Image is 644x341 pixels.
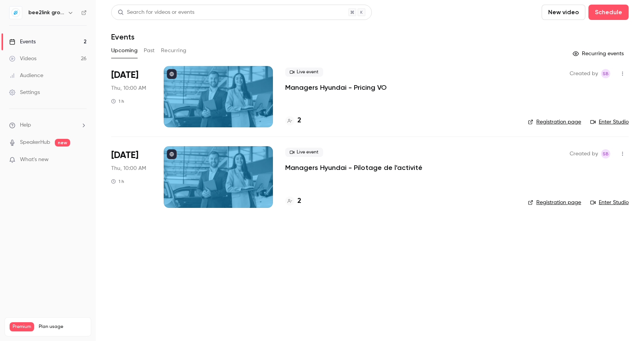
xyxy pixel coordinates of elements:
[601,149,610,158] span: Stephanie Baron
[285,83,387,92] a: Managers Hyundai - Pricing VO
[603,69,609,78] span: SB
[28,9,64,16] h6: bee2link group - Formation continue Hyundai
[111,146,151,208] div: Oct 9 Thu, 10:00 AM (Europe/Paris)
[603,149,609,158] span: SB
[161,44,187,57] button: Recurring
[111,32,135,41] h1: Events
[285,148,323,157] span: Live event
[77,156,87,163] iframe: Noticeable Trigger
[9,89,40,96] div: Settings
[285,115,301,126] a: 2
[285,196,301,206] a: 2
[601,69,610,78] span: Stephanie Baron
[55,139,70,147] span: new
[285,68,323,77] span: Live event
[20,121,31,129] span: Help
[111,178,124,185] div: 1 h
[111,69,138,81] span: [DATE]
[297,115,301,126] h4: 2
[9,121,87,129] li: help-dropdown-opener
[39,324,86,330] span: Plan usage
[118,8,194,16] div: Search for videos or events
[570,149,598,158] span: Created by
[590,118,629,126] a: Enter Studio
[111,149,138,161] span: [DATE]
[9,55,36,63] div: Videos
[111,66,151,127] div: Oct 2 Thu, 10:00 AM (Europe/Paris)
[528,199,581,206] a: Registration page
[542,5,585,20] button: New video
[111,44,138,57] button: Upcoming
[111,98,124,104] div: 1 h
[9,72,43,79] div: Audience
[111,84,146,92] span: Thu, 10:00 AM
[569,48,629,60] button: Recurring events
[10,7,22,19] img: bee2link group - Formation continue Hyundai
[144,44,155,57] button: Past
[111,165,146,172] span: Thu, 10:00 AM
[10,322,34,331] span: Premium
[9,38,36,46] div: Events
[297,196,301,206] h4: 2
[570,69,598,78] span: Created by
[588,5,629,20] button: Schedule
[20,138,50,147] a: SpeakerHub
[528,118,581,126] a: Registration page
[285,163,422,172] a: Managers Hyundai - Pilotage de l'activité
[590,199,629,206] a: Enter Studio
[20,156,49,164] span: What's new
